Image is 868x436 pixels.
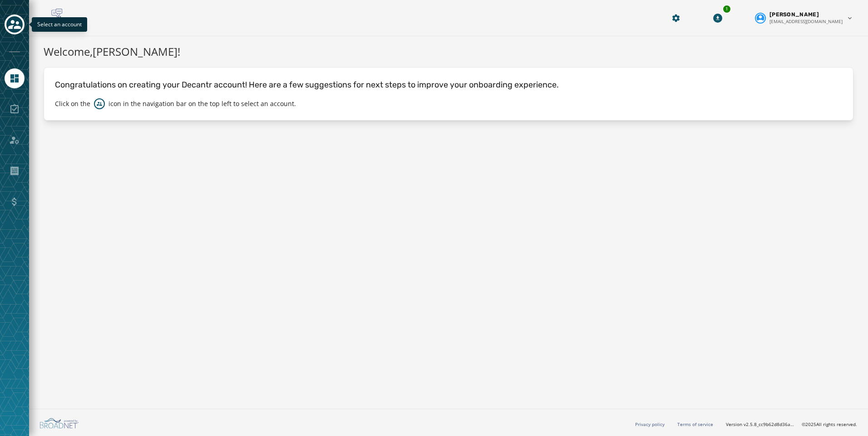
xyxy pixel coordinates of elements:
a: Terms of service [677,421,713,427]
p: Congratulations on creating your Decantr account! Here are a few suggestions for next steps to im... [55,78,842,91]
button: Manage global settings [668,10,684,26]
h1: Welcome, [PERSON_NAME] ! [44,44,853,60]
button: Download Menu [710,10,726,26]
a: Privacy policy [635,421,665,427]
span: v2.5.8_cc9b62d8d36ac40d66e6ee4009d0e0f304571100 [744,421,794,428]
p: icon in the navigation bar on the top left to select an account. [108,99,296,108]
p: Click on the [55,99,90,108]
span: [PERSON_NAME] [769,11,819,18]
span: Select an account [37,20,82,28]
span: Version [726,421,794,428]
span: © 2025 All rights reserved. [802,421,857,427]
a: Navigate to Home [5,68,25,88]
button: User settings [751,7,857,29]
div: 1 [722,5,731,14]
button: Toggle account select drawer [5,15,25,34]
span: [EMAIL_ADDRESS][DOMAIN_NAME] [769,18,843,25]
